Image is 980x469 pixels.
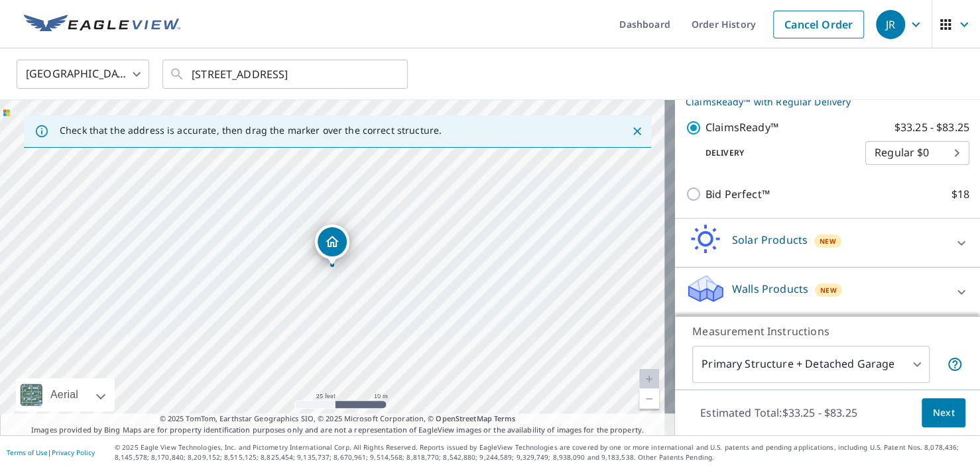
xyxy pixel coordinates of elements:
div: JR [876,10,905,39]
input: Search by address or latitude-longitude [192,56,381,93]
button: Close [629,123,646,140]
div: Dropped pin, building 1, Residential property, 1501 Old Mill Rd Cedar Park, TX 78613 [315,225,349,266]
div: Regular $0 [865,134,969,172]
span: Next [932,405,955,421]
p: ClaimsReady™ with Regular Delivery [686,95,953,109]
span: Your report will include the primary structure and a detached garage if one exists. [947,356,963,372]
img: EV Logo [24,15,180,34]
div: Solar ProductsNew [686,224,969,262]
div: Aerial [46,378,82,411]
div: Walls ProductsNew [686,273,969,311]
p: Estimated Total: $33.25 - $83.25 [690,398,868,427]
a: Current Level 20, Zoom Out [639,389,659,409]
p: $33.25 - $83.25 [894,119,969,136]
p: | [7,448,95,456]
a: Terms of Use [7,448,48,457]
p: Check that the address is accurate, then drag the marker over the correct structure. [60,125,442,136]
span: © 2025 TomTom, Earthstar Geographics SIO, © 2025 Microsoft Corporation, © [160,413,516,425]
button: Next [922,398,965,428]
p: ClaimsReady™ [705,119,778,136]
p: $18 [951,186,969,203]
a: Privacy Policy [52,448,95,457]
div: Primary Structure + Detached Garage [692,346,930,383]
div: Aerial [16,378,115,411]
p: Measurement Instructions [692,323,963,339]
a: Current Level 20, Zoom In Disabled [639,369,659,389]
p: Bid Perfect™ [705,186,770,203]
a: OpenStreetMap [436,413,491,423]
div: [GEOGRAPHIC_DATA] [17,56,149,93]
p: Solar Products [732,232,808,248]
p: Walls Products [732,281,808,297]
p: © 2025 Eagle View Technologies, Inc. and Pictometry International Corp. All Rights Reserved. Repo... [115,443,973,462]
span: New [820,236,836,246]
p: Delivery [686,147,865,159]
a: Terms [494,413,516,423]
span: New [820,285,837,295]
a: Cancel Order [773,11,864,38]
